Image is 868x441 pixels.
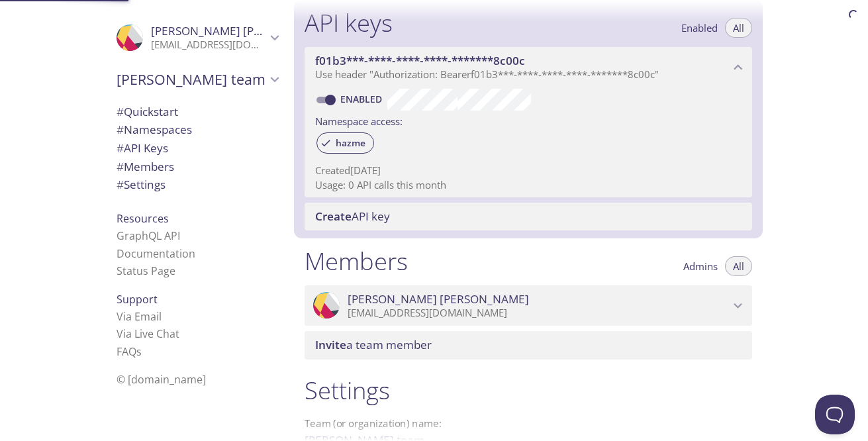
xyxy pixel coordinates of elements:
[117,228,180,243] a: GraphQL API
[315,209,352,224] span: Create
[117,326,179,341] a: Via Live Chat
[305,246,408,276] h1: Members
[315,178,742,192] p: Usage: 0 API calls this month
[117,70,266,89] span: [PERSON_NAME] team
[136,344,142,359] span: s
[305,285,752,326] div: Juan Esteban Manrique Giraldo
[673,18,726,38] button: Enabled
[117,211,169,226] span: Resources
[315,337,346,352] span: Invite
[348,307,730,320] p: [EMAIL_ADDRESS][DOMAIN_NAME]
[106,16,289,60] div: Juan Esteban Manrique Giraldo
[106,103,289,121] div: Quickstart
[117,159,174,174] span: Members
[315,111,403,130] label: Namespace access:
[117,177,124,192] span: #
[305,375,752,405] h1: Settings
[117,292,158,307] span: Support
[675,256,726,276] button: Admins
[117,246,195,261] a: Documentation
[117,104,124,119] span: #
[151,38,266,52] p: [EMAIL_ADDRESS][DOMAIN_NAME]
[315,164,742,177] p: Created [DATE]
[117,177,166,192] span: Settings
[151,23,332,38] span: [PERSON_NAME] [PERSON_NAME]
[117,344,142,359] a: FAQ
[305,203,752,230] div: Create API Key
[815,395,855,434] iframe: Help Scout Beacon - Open
[106,158,289,176] div: Members
[106,62,289,97] div: Juan Esteban's team
[305,8,393,38] h1: API keys
[725,256,752,276] button: All
[117,140,168,156] span: API Keys
[117,264,175,278] a: Status Page
[117,140,124,156] span: #
[106,139,289,158] div: API Keys
[106,121,289,139] div: Namespaces
[117,104,178,119] span: Quickstart
[315,209,390,224] span: API key
[725,18,752,38] button: All
[348,292,529,307] span: [PERSON_NAME] [PERSON_NAME]
[117,122,124,137] span: #
[338,93,387,105] a: Enabled
[305,418,442,428] label: Team (or organization) name:
[305,331,752,359] div: Invite a team member
[106,175,289,194] div: Team Settings
[117,309,162,324] a: Via Email
[316,132,374,154] div: hazme
[117,159,124,174] span: #
[117,372,206,387] span: © [DOMAIN_NAME]
[328,137,373,149] span: hazme
[117,122,192,137] span: Namespaces
[315,337,432,352] span: a team member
